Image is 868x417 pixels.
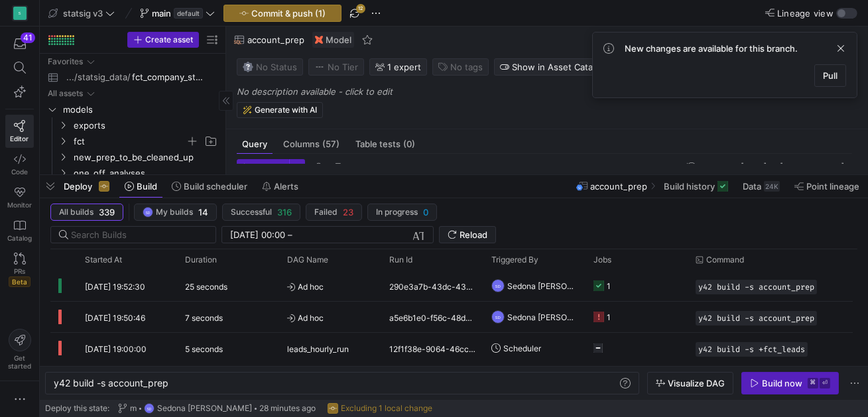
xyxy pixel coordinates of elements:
[593,255,611,265] span: Jobs
[156,208,193,217] span: My builds
[185,255,217,265] span: Duration
[314,62,325,72] img: No tier
[45,70,219,85] a: .../statsig_data/fct_company_stats
[45,101,219,117] div: Press SPACE to select this row.
[119,175,163,198] button: Build
[705,162,844,172] div: Last edit: [DATE] by [PERSON_NAME]
[237,102,323,118] button: Generate with AI
[494,58,611,76] button: Show in Asset Catalog
[45,70,219,86] div: Press SPACE to select this row.
[607,270,611,302] div: 1
[491,310,505,324] div: SD
[45,149,219,165] div: Press SPACE to select this row.
[64,181,92,192] span: Deploy
[21,32,35,43] div: 41
[185,282,227,292] y42-duration: 25 seconds
[166,175,253,198] button: Build scheduler
[381,302,483,332] div: a5e6b1e0-f56c-48d9-8b8c-26743cbad1bf
[274,181,298,192] span: Alerts
[9,276,31,287] span: Beta
[322,140,340,149] span: (57)
[277,207,292,217] span: 316
[355,140,415,149] span: Table tests
[127,32,199,48] button: Create asset
[314,62,358,72] span: No Tier
[823,70,837,81] span: Pull
[11,168,28,176] span: Code
[251,8,326,19] span: Commit & push (1)
[5,214,34,247] a: Catalog
[743,181,761,192] span: Data
[13,7,27,20] div: S
[814,64,846,87] button: Pull
[237,86,863,97] p: No description available - click to edit
[63,8,103,19] span: statsig v3
[45,404,109,413] span: Deploy this state:
[381,270,483,301] div: 290e3a7b-43dc-43a8-bd97-0a95ff263922
[287,302,373,333] span: Ad hoc
[85,255,122,265] span: Started At
[288,229,292,240] span: –
[658,175,734,198] button: Build history
[5,247,34,292] a: PRsBeta
[283,140,340,149] span: Columns
[137,181,157,192] span: Build
[668,378,725,388] span: Visualize DAG
[255,105,317,115] span: Generate with AI
[48,89,83,98] div: All assets
[698,282,814,292] span: y42 build -s account_prep
[237,58,303,76] button: No statusNo Status
[185,313,223,323] y42-duration: 7 seconds
[788,175,865,198] button: Point lineage
[5,115,34,148] a: Editor
[137,5,218,22] button: maindefault
[287,255,328,265] span: DAG Name
[625,43,798,54] span: New changes are available for this branch.
[737,175,786,198] button: Data24K
[242,140,267,149] span: Query
[376,208,418,217] span: In progress
[48,57,83,66] div: Favorites
[5,324,34,375] button: Getstarted
[343,207,353,217] span: 23
[8,354,31,370] span: Get started
[647,372,733,394] button: Visualize DAG
[491,255,538,265] span: Triggered By
[45,5,118,22] button: statsig v3
[74,166,217,181] span: one_off_analyses
[256,175,304,198] button: Alerts
[231,208,272,217] span: Successful
[243,62,253,72] img: No status
[74,118,217,133] span: exports
[306,204,362,221] button: Failed23
[491,279,505,292] div: SD
[5,2,34,25] a: S
[507,302,578,333] span: Sedona [PERSON_NAME]
[367,204,437,221] button: In progress0
[764,181,780,192] div: 24K
[59,208,93,217] span: All builds
[762,378,802,388] div: Build now
[389,255,412,265] span: Run Id
[369,58,427,76] button: 1 expert
[5,32,34,56] button: 41
[45,117,219,133] div: Press SPACE to select this row.
[14,267,25,275] span: PRs
[45,133,219,149] div: Press SPACE to select this row.
[741,372,839,394] button: Build now⌘⏎
[152,8,171,19] span: main
[315,36,323,44] img: undefined
[130,404,137,413] span: m
[45,54,219,70] div: Press SPACE to select this row.
[132,70,205,85] span: fct_company_stats
[223,5,341,22] button: Commit & push (1)
[460,229,487,240] span: Reload
[145,35,193,44] span: Create asset
[777,8,834,19] span: Lineage view
[66,70,131,85] span: .../statsig_data/
[74,134,186,149] span: fct
[507,270,578,302] span: Sedona [PERSON_NAME]
[820,378,830,388] kbd: ⏎
[174,8,203,19] span: default
[243,62,297,72] span: No Status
